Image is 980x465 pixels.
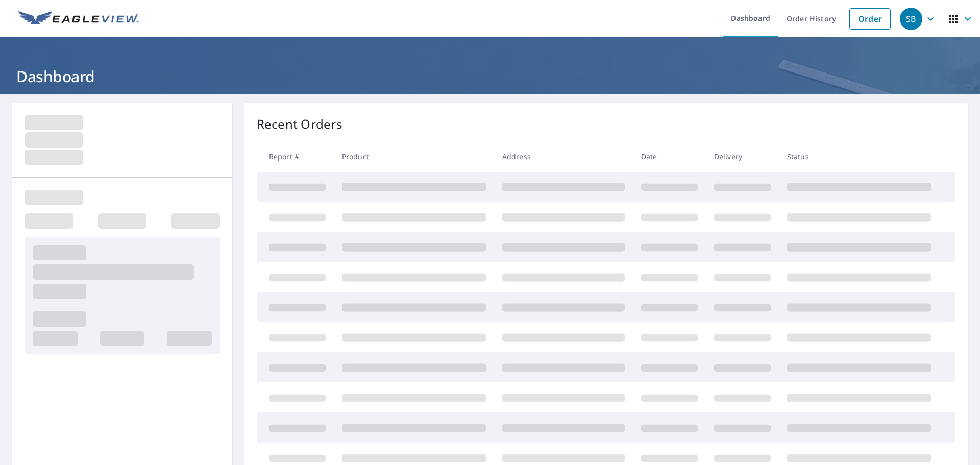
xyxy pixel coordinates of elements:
[633,141,706,172] th: Date
[779,141,939,172] th: Status
[18,11,139,27] img: EV Logo
[849,8,891,30] a: Order
[12,66,968,87] h1: Dashboard
[257,115,342,133] p: Recent Orders
[334,141,494,172] th: Product
[257,141,334,172] th: Report #
[494,141,633,172] th: Address
[900,8,922,30] div: SB
[706,141,779,172] th: Delivery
